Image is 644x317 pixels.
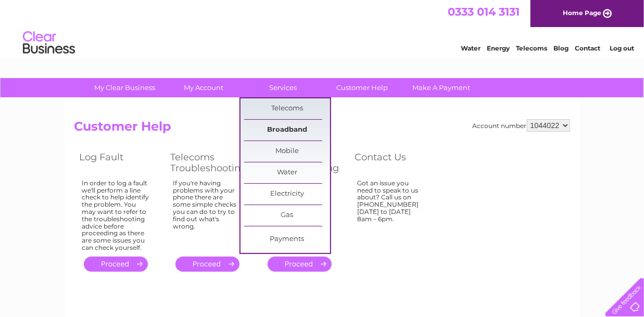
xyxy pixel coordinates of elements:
[610,44,634,52] a: Log out
[166,149,258,176] th: Telecoms Troubleshooting
[22,27,75,59] img: logo.png
[244,120,330,141] a: Broadband
[553,44,569,52] a: Blog
[268,257,332,272] a: .
[473,119,570,132] div: Account number
[244,229,330,250] a: Payments
[175,257,239,272] a: .
[82,180,150,251] div: In order to log a fault we'll perform a line check to help identify the problem. You may want to ...
[173,180,242,247] div: If you're having problems with your phone there are some simple checks you can do to try to find ...
[244,98,330,119] a: Telecoms
[358,180,425,247] div: Got an issue you need to speak to us about? Call us on [PHONE_NUMBER] [DATE] to [DATE] 8am – 6pm.
[74,119,570,139] h2: Customer Help
[516,44,547,52] a: Telecoms
[350,149,441,176] th: Contact Us
[244,184,330,205] a: Electricity
[161,78,247,97] a: My Account
[84,257,148,272] a: .
[244,141,330,162] a: Mobile
[448,5,520,18] a: 0333 014 3131
[240,78,326,97] a: Services
[244,205,330,226] a: Gas
[319,78,405,97] a: Customer Help
[487,44,510,52] a: Energy
[77,6,569,50] div: Clear Business is a trading name of Verastar Limited (registered in [GEOGRAPHIC_DATA] No. 3667643...
[461,44,481,52] a: Water
[575,44,600,52] a: Contact
[244,162,330,183] a: Water
[398,78,484,97] a: Make A Payment
[82,78,168,97] a: My Clear Business
[74,149,166,176] th: Log Fault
